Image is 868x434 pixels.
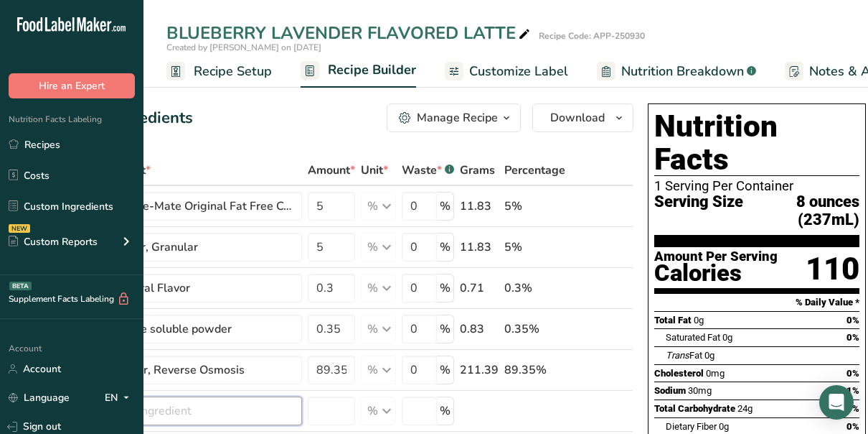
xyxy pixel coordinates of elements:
div: 11.83 [460,239,499,256]
div: 0.3% [504,280,565,297]
span: Sodium [654,385,686,396]
div: 110 [806,250,859,288]
a: Language [9,385,70,410]
span: 0% [846,315,859,325]
span: Serving Size [654,193,743,228]
div: Sugar, Granular [114,239,293,256]
div: 1 Serving Per Container [654,179,859,193]
div: 89.35% [504,361,565,379]
span: Percentage [504,162,565,179]
button: Hire an Expert [9,73,135,98]
div: Open Intercom Messenger [819,385,854,420]
h1: Nutrition Facts [654,110,859,176]
span: 0g [694,315,704,325]
span: 0g [722,332,732,343]
div: 5% [504,239,565,256]
a: Nutrition Breakdown [597,55,756,88]
span: 0mg [706,368,725,379]
span: Amount [308,162,355,179]
section: % Daily Value * [654,294,859,311]
span: Download [550,109,605,126]
span: Cholesterol [654,368,704,379]
div: Amount Per Serving [654,250,778,264]
span: Unit [361,162,388,179]
span: Recipe Setup [194,62,272,81]
a: Recipe Builder [301,54,416,88]
div: 0.71 [460,280,499,297]
span: Grams [460,162,495,179]
span: Nutrition Breakdown [621,62,744,81]
span: 24g [737,403,753,414]
button: Download [532,103,633,132]
div: Manage Recipe [417,109,498,126]
div: coffee soluble powder [114,320,293,338]
span: 0g [704,350,714,361]
span: Customize Label [469,62,568,81]
div: Calories [654,263,778,284]
div: 11.83 [460,198,499,215]
span: Fat [666,350,702,361]
div: Natural Flavor [114,280,293,297]
div: BLUEBERRY LAVENDER FLAVORED LATTE [166,20,533,46]
div: Water, Reverse Osmosis [114,361,293,379]
span: 0% [846,421,859,432]
span: Created by [PERSON_NAME] on [DATE] [166,42,321,53]
span: 0% [846,368,859,379]
div: Custom Reports [9,234,98,249]
span: Dietary Fiber [666,421,717,432]
span: Saturated Fat [666,332,720,343]
span: 30mg [688,385,712,396]
button: Manage Recipe [387,103,521,132]
span: 0g [719,421,729,432]
div: NEW [9,224,30,233]
div: 0.35% [504,320,565,338]
span: Recipe Builder [328,60,416,80]
div: BETA [9,282,32,290]
div: Coffee-Mate Original Fat Free Coffee [PERSON_NAME] [114,198,293,215]
a: Customize Label [445,55,568,88]
i: Trans [666,350,689,361]
div: 211.39 [460,361,499,379]
span: Total Carbohydrate [654,403,735,414]
span: 0% [846,332,859,343]
input: Add Ingredient [90,397,302,425]
div: 5% [504,198,565,215]
span: Total Fat [654,315,692,325]
div: Waste [402,162,454,179]
a: Recipe Setup [166,55,272,88]
div: Recipe Code: APP-250930 [539,29,645,42]
span: 8 ounces (237mL) [743,193,859,228]
div: EN [105,389,135,407]
div: 0.83 [460,320,499,338]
